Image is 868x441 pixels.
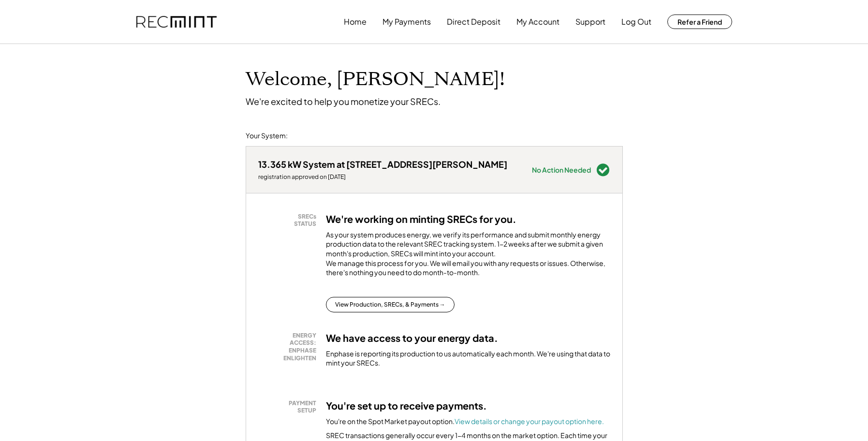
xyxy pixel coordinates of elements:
div: registration approved on [DATE] [258,173,507,181]
button: Support [575,12,605,31]
h3: We're working on minting SRECs for you. [326,213,516,225]
h3: We have access to your energy data. [326,332,498,344]
div: 13.365 kW System at [STREET_ADDRESS][PERSON_NAME] [258,159,507,170]
div: No Action Needed [532,166,591,173]
button: Refer a Friend [667,15,732,29]
a: View details or change your payout option here. [455,417,604,426]
div: As your system produces energy, we verify its performance and submit monthly energy production da... [326,230,610,282]
button: My Account [516,12,559,31]
div: SRECs STATUS [263,213,316,228]
button: Direct Deposit [447,12,500,31]
div: Enphase is reporting its production to us automatically each month. We're using that data to mint... [326,349,610,368]
button: Home [344,12,367,31]
button: View Production, SRECs, & Payments → [326,297,455,312]
button: My Payments [383,12,431,31]
div: You're on the Spot Market payout option. [326,417,604,426]
button: Log Out [621,12,651,31]
div: PAYMENT SETUP [263,399,316,414]
h1: Welcome, [PERSON_NAME]! [246,68,505,91]
div: We're excited to help you monetize your SRECs. [246,96,441,107]
div: ENERGY ACCESS: ENPHASE ENLIGHTEN [263,332,316,362]
h3: You're set up to receive payments. [326,399,487,412]
div: Your System: [246,131,288,141]
img: recmint-logotype%403x.png [136,16,217,28]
